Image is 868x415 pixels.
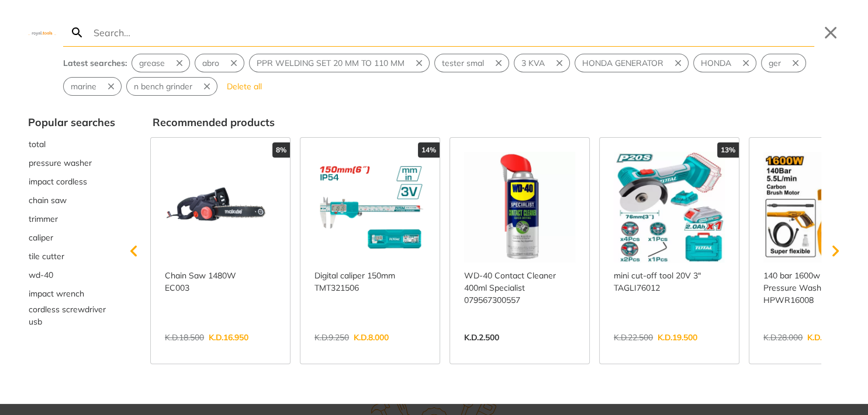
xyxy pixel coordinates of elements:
button: Remove suggestion: tester smal [491,54,509,72]
button: Close [821,23,840,42]
div: Suggestion: HONDA GENERATOR [575,54,689,72]
svg: Remove suggestion: ger [790,58,801,68]
span: HONDA GENERATOR [582,57,663,69]
div: Latest searches: [63,57,127,69]
div: Suggestion: ger [761,54,806,72]
button: Select suggestion: abro [195,54,226,72]
span: wd-40 [29,269,53,281]
button: Select suggestion: ger [762,54,788,72]
div: Suggestion: chain saw [28,191,115,210]
div: Suggestion: abro [195,54,244,72]
button: Remove suggestion: grease [172,54,189,72]
button: Select suggestion: HONDA [694,54,738,72]
div: Suggestion: pressure washer [28,154,115,172]
div: Suggestion: total [28,135,115,154]
span: trimmer [29,213,58,225]
svg: Scroll right [824,239,847,263]
svg: Remove suggestion: n bench grinder [202,81,212,92]
button: Remove suggestion: HONDA [738,54,756,72]
span: chain saw [29,194,67,207]
span: HONDA [701,57,731,69]
input: Search… [91,19,814,46]
div: Suggestion: cordless screwdriver usb [28,303,115,329]
button: Select suggestion: pressure washer [28,154,115,172]
span: impact cordless [29,176,87,188]
button: Select suggestion: total [28,135,115,154]
div: Suggestion: n bench grinder [126,77,217,96]
div: Suggestion: tile cutter [28,247,115,266]
button: Remove suggestion: ger [788,54,805,72]
div: Suggestion: impact cordless [28,172,115,191]
svg: Remove suggestion: HONDA [741,58,751,68]
span: 3 KVA [521,57,545,69]
button: Remove suggestion: HONDA GENERATOR [670,54,688,72]
div: 14% [418,142,440,158]
button: Select suggestion: tester smal [435,54,491,72]
div: Suggestion: HONDA [693,54,756,72]
div: Popular searches [28,114,115,130]
button: Select suggestion: PPR WELDING SET 20 MM TO 110 MM [250,54,411,72]
button: Remove suggestion: PPR WELDING SET 20 MM TO 110 MM [411,54,429,72]
span: abro [202,57,219,69]
button: Select suggestion: marine [64,78,103,95]
button: Delete all [222,77,267,96]
button: Select suggestion: wd-40 [28,266,115,284]
button: Select suggestion: HONDA GENERATOR [575,54,670,72]
button: Remove suggestion: marine [103,78,121,95]
div: Suggestion: tester smal [434,54,509,72]
button: Select suggestion: impact wrench [28,284,115,303]
span: tester smal [442,57,484,69]
span: caliper [29,232,53,244]
svg: Remove suggestion: PPR WELDING SET 20 MM TO 110 MM [414,58,424,68]
span: pressure washer [29,157,92,169]
div: Suggestion: PPR WELDING SET 20 MM TO 110 MM [249,54,430,72]
button: Select suggestion: caliper [28,228,115,247]
div: 13% [717,142,739,158]
svg: Remove suggestion: grease [174,58,185,68]
span: grease [139,57,165,69]
svg: Scroll left [122,239,146,263]
div: Recommended products [153,114,840,130]
div: Suggestion: trimmer [28,210,115,228]
span: marine [71,81,96,93]
img: Close [28,30,56,35]
div: Suggestion: grease [132,54,190,72]
svg: Remove suggestion: tester smal [493,58,504,68]
button: Remove suggestion: n bench grinder [199,78,217,95]
button: Select suggestion: tile cutter [28,247,115,266]
div: 8% [272,142,290,158]
span: impact wrench [29,288,84,300]
button: Select suggestion: grease [132,54,172,72]
svg: Remove suggestion: HONDA GENERATOR [673,58,683,68]
div: Suggestion: 3 KVA [514,54,570,72]
svg: Search [70,26,84,40]
span: cordless screwdriver usb [29,304,115,328]
div: Suggestion: marine [63,77,122,96]
button: Select suggestion: trimmer [28,210,115,228]
span: ger [769,57,781,69]
span: total [29,138,46,151]
button: Select suggestion: cordless screwdriver usb [28,303,115,329]
button: Remove suggestion: 3 KVA [552,54,569,72]
div: Suggestion: caliper [28,228,115,247]
button: Select suggestion: chain saw [28,191,115,210]
div: Suggestion: wd-40 [28,266,115,284]
svg: Remove suggestion: 3 KVA [554,58,565,68]
svg: Remove suggestion: marine [106,81,116,92]
button: Remove suggestion: abro [226,54,244,72]
button: Select suggestion: 3 KVA [514,54,552,72]
span: tile cutter [29,250,64,263]
button: Select suggestion: impact cordless [28,172,115,191]
svg: Remove suggestion: abro [229,58,239,68]
button: Select suggestion: n bench grinder [127,78,199,95]
div: Suggestion: impact wrench [28,284,115,303]
span: PPR WELDING SET 20 MM TO 110 MM [257,57,404,69]
span: n bench grinder [134,81,192,93]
